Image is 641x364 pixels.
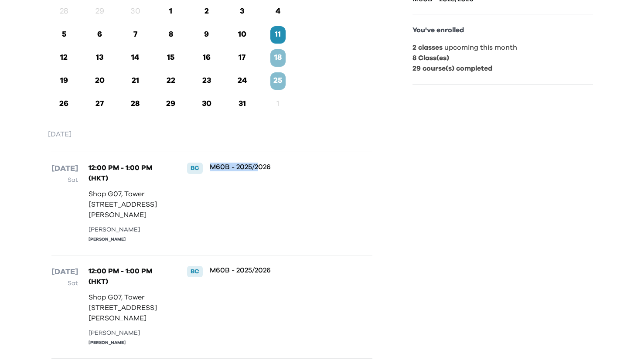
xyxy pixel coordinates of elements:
p: 29 [163,98,178,110]
div: [PERSON_NAME] [89,329,169,338]
p: 28 [128,98,143,110]
p: 14 [128,52,143,64]
p: 20 [92,75,107,87]
p: Sat [51,175,78,185]
p: 10 [235,29,250,41]
b: 2 classes [413,44,443,51]
p: Sat [51,278,78,289]
p: 15 [163,52,178,64]
p: 8 [163,29,178,41]
p: 7 [128,29,143,41]
p: 2 [199,6,214,17]
p: 25 [270,75,286,87]
p: 12 [56,52,72,64]
p: 1 [270,98,286,110]
p: 23 [199,75,214,87]
p: 11 [270,29,286,41]
p: 30 [128,6,143,17]
div: BC [187,266,203,277]
p: M60B - 2025/2026 [210,163,344,171]
p: 31 [235,98,250,110]
b: 29 course(s) completed [413,65,492,72]
p: Shop G07, Tower [STREET_ADDRESS][PERSON_NAME] [89,189,169,220]
p: 12:00 PM - 1:00 PM (HKT) [89,266,169,287]
p: 19 [56,75,72,87]
p: 29 [92,6,107,17]
p: 21 [128,75,143,87]
b: 8 Class(es) [413,54,449,61]
p: You've enrolled [413,25,593,35]
p: 9 [199,29,214,41]
p: 17 [235,52,250,64]
div: [PERSON_NAME] [89,340,169,346]
div: BC [187,163,203,174]
p: 27 [92,98,107,110]
p: 22 [163,75,178,87]
p: 30 [199,98,214,110]
p: 12:00 PM - 1:00 PM (HKT) [89,163,169,184]
p: 26 [56,98,72,110]
p: 24 [235,75,250,87]
p: 4 [270,6,286,17]
p: 1 [163,6,178,17]
p: 13 [92,52,107,64]
p: [DATE] [51,266,78,278]
p: upcoming this month [413,42,593,53]
p: 18 [270,52,286,64]
p: 3 [235,6,250,17]
p: Shop G07, Tower [STREET_ADDRESS][PERSON_NAME] [89,292,169,323]
div: [PERSON_NAME] [89,236,169,243]
p: 6 [92,29,107,41]
p: M60B - 2025/2026 [210,266,344,275]
p: [DATE] [48,129,376,139]
p: 28 [56,6,72,17]
p: [DATE] [51,163,78,175]
p: 16 [199,52,214,64]
p: 5 [56,29,72,41]
div: [PERSON_NAME] [89,225,169,235]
